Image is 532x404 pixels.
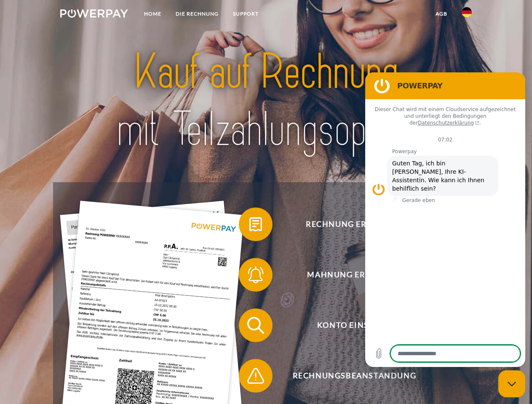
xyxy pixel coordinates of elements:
span: Mahnung erhalten? [251,258,457,292]
img: de [462,7,472,17]
span: Rechnungsbeanstandung [251,359,457,393]
iframe: Messaging-Fenster [365,72,525,367]
a: DIE RECHNUNG [168,6,226,21]
iframe: Schaltfläche zum Öffnen des Messaging-Fensters; Konversation läuft [498,370,525,397]
a: agb [428,6,454,21]
img: logo-powerpay-white.svg [60,9,128,18]
span: Konto einsehen [251,308,457,342]
img: title-powerpay_de.svg [80,40,452,161]
img: qb_search.svg [245,315,266,336]
img: qb_warning.svg [245,365,266,386]
button: Rechnung erhalten? [239,207,458,241]
img: qb_bill.svg [245,214,266,235]
img: qb_bell.svg [245,264,266,285]
a: Home [137,6,168,21]
button: Mahnung erhalten? [239,258,458,292]
button: Konto einsehen [239,308,458,342]
a: SUPPORT [226,6,266,21]
span: Rechnung erhalten? [251,207,457,241]
button: Rechnungsbeanstandung [239,359,458,393]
